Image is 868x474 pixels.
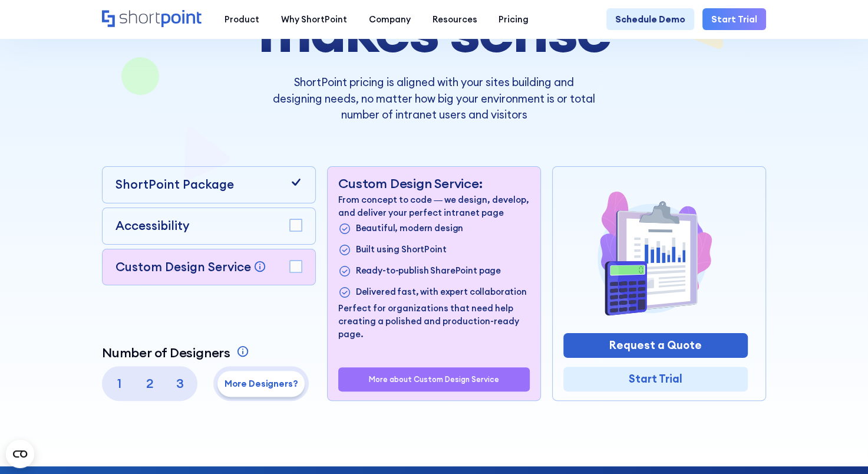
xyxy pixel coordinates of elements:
[356,285,527,300] p: Delivered fast, with expert collaboration
[563,333,748,358] a: Request a Quote
[102,345,252,361] a: Number of Designers
[115,217,190,235] p: Accessibility
[214,8,270,30] a: Product
[115,176,234,194] p: ShortPoint Package
[271,74,596,123] p: ShortPoint pricing is aligned with your sites building and designing needs, no matter how big you...
[563,367,748,391] a: Start Trial
[167,371,193,397] p: 3
[338,176,530,192] p: Custom Design Service:
[338,193,530,219] p: From concept to code — we design, develop, and deliver your perfect intranet page
[106,371,132,397] p: 1
[433,13,477,26] div: Resources
[488,8,540,30] a: Pricing
[6,440,34,468] button: Open CMP widget
[356,222,463,236] p: Beautiful, modern design
[809,417,868,474] iframe: Chat Widget
[369,375,499,384] a: More about Custom Design Service
[225,13,259,26] div: Product
[115,259,251,275] p: Custom Design Service
[369,13,411,26] div: Company
[598,189,713,315] img: Shortpoint more editors
[217,377,304,390] p: More Designers?
[338,302,530,341] p: Perfect for organizations that need help creating a polished and production-ready page.
[356,243,447,258] p: Built using ShortPoint
[137,371,163,397] p: 2
[102,10,203,29] a: Home
[421,8,488,30] a: Resources
[270,8,358,30] a: Why ShortPoint
[356,264,501,279] p: Ready-to-publish SharePoint page
[606,8,694,30] a: Schedule Demo
[102,345,230,361] p: Number of Designers
[702,8,765,30] a: Start Trial
[499,13,529,26] div: Pricing
[358,8,421,30] a: Company
[281,13,347,26] div: Why ShortPoint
